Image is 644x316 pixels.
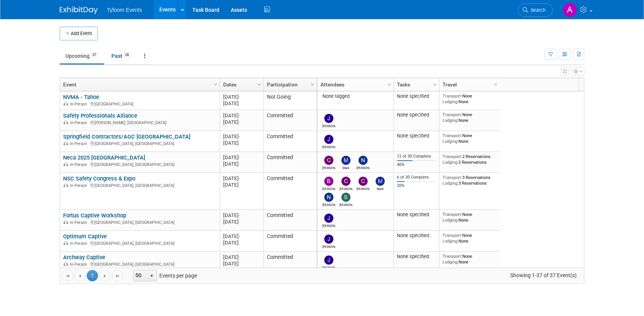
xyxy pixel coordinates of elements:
[322,223,336,228] div: Jason Cuskelly
[320,78,389,91] a: Attendees
[443,238,458,244] span: Lodging:
[443,233,462,238] span: Transport:
[87,270,98,281] span: 1
[397,233,436,239] div: None specified
[239,212,240,218] span: -
[374,186,387,191] div: Mark Nelson
[223,112,260,119] div: [DATE]
[70,220,89,225] span: In-Person
[357,165,370,170] div: Nathan Nelson
[90,52,98,58] span: 37
[63,241,68,245] img: In-Person Event
[263,252,317,273] td: Committed
[528,7,546,13] span: Search
[397,78,434,91] a: Tasks
[397,183,436,188] div: 20%
[324,114,333,123] img: Jason Cuskelly
[397,112,436,118] div: None specified
[223,239,260,246] div: [DATE]
[77,273,83,279] span: Go to the previous page
[397,212,436,218] div: None specified
[212,78,220,89] a: Column Settings
[70,102,89,107] span: In-Person
[60,6,98,14] img: ExhibitDay
[223,182,260,188] div: [DATE]
[358,177,368,186] img: Chris Walker
[63,212,126,219] a: Fortus Captive Workshop
[443,154,497,165] div: 2 Reservations 2 Reservations
[443,133,462,138] span: Transport:
[223,233,260,239] div: [DATE]
[102,273,108,279] span: Go to the next page
[223,140,260,146] div: [DATE]
[223,94,260,100] div: [DATE]
[324,156,333,165] img: Corbin Nelson
[397,93,436,99] div: None specified
[149,273,155,279] span: select
[223,175,260,182] div: [DATE]
[443,139,458,144] span: Lodging:
[324,177,333,186] img: Brandon Nelson
[63,233,107,240] a: Optimum Captive
[70,183,89,188] span: In-Person
[223,254,260,260] div: [DATE]
[63,183,68,187] img: In-Person Event
[70,141,89,146] span: In-Person
[386,81,392,88] span: Column Settings
[63,220,68,224] img: In-Person Event
[443,217,458,223] span: Lodging:
[123,52,131,58] span: 28
[397,175,436,180] div: 6 of 30 Complete
[322,202,336,207] div: Nathan Nelson
[443,259,458,265] span: Lodging:
[357,186,370,191] div: Chris Walker
[63,219,216,225] div: [GEOGRAPHIC_DATA], [GEOGRAPHIC_DATA]
[63,133,190,140] a: Springfield Contractors/AGC [GEOGRAPHIC_DATA]
[443,212,497,223] div: None None
[239,233,240,239] span: -
[63,140,216,147] div: [GEOGRAPHIC_DATA], [GEOGRAPHIC_DATA]
[63,262,68,266] img: In-Person Event
[63,161,216,168] div: [GEOGRAPHIC_DATA], [GEOGRAPHIC_DATA]
[322,144,336,149] div: Jason Cuskelly
[443,93,497,104] div: None None
[223,133,260,140] div: [DATE]
[223,260,260,267] div: [DATE]
[443,112,497,123] div: None None
[239,254,240,260] span: -
[239,134,240,139] span: -
[223,219,260,225] div: [DATE]
[443,118,458,123] span: Lodging:
[124,270,205,281] span: Events per page
[341,156,351,165] img: Mark Nelson
[397,254,436,260] div: None specified
[443,133,497,144] div: None None
[376,177,385,186] img: Mark Nelson
[63,120,68,124] img: In-Person Event
[70,162,89,167] span: In-Person
[341,193,351,202] img: Steve Davis
[385,78,394,89] a: Column Settings
[309,78,317,89] a: Column Settings
[443,78,495,91] a: Travel
[63,101,216,107] div: [GEOGRAPHIC_DATA]
[213,81,219,88] span: Column Settings
[63,154,145,161] a: Neca 2025 [GEOGRAPHIC_DATA]
[443,180,458,186] span: Lodging:
[443,254,497,265] div: None None
[63,261,216,267] div: [GEOGRAPHIC_DATA], [GEOGRAPHIC_DATA]
[443,112,462,117] span: Transport:
[443,160,458,165] span: Lodging:
[63,141,68,145] img: In-Person Event
[358,156,368,165] img: Nathan Nelson
[107,7,142,13] span: Tyfoom Events
[63,254,105,261] a: Archway Captive
[74,270,86,281] a: Go to the previous page
[322,265,336,270] div: Jason Cuskelly
[324,255,333,265] img: Jason Cuskelly
[63,182,216,188] div: [GEOGRAPHIC_DATA], [GEOGRAPHIC_DATA]
[443,175,462,180] span: Transport:
[223,154,260,161] div: [DATE]
[255,78,264,89] a: Column Settings
[239,155,240,160] span: -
